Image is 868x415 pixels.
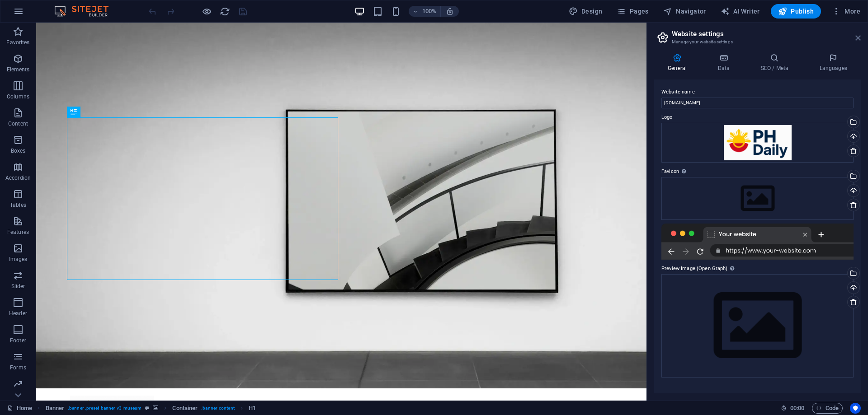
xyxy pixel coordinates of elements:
a: Click to cancel selection. Double-click to open Pages [7,403,32,414]
span: Code [816,403,839,414]
div: Select files from the file manager, stock photos, or upload file(s) [661,274,854,378]
p: Features [7,228,29,236]
span: More [832,7,860,16]
input: Name... [661,98,854,108]
p: Footer [10,337,26,344]
span: Pages [617,7,648,16]
div: ph-dailylogo-gT2bHkOcLoozo018dfcGwA.png [661,123,854,163]
h3: Manage your website settings [672,38,843,46]
p: Forms [10,364,26,371]
p: Boxes [11,147,26,154]
button: Navigator [660,4,710,19]
h4: Data [704,53,747,72]
i: Reload page [220,6,230,17]
span: 00 00 [790,403,804,414]
span: Click to select. Double-click to edit [172,403,198,414]
h4: SEO / Meta [747,53,806,72]
button: Pages [613,4,652,19]
p: Columns [7,93,29,100]
button: Usercentrics [850,403,861,414]
label: Preview Image (Open Graph) [661,263,854,274]
div: Design (Ctrl+Alt+Y) [565,4,606,19]
span: Publish [778,7,814,16]
h6: 100% [422,6,437,17]
img: Editor Logo [52,6,120,17]
button: AI Writer [717,4,764,19]
button: 100% [409,6,441,17]
span: Navigator [663,7,706,16]
nav: breadcrumb [46,403,256,414]
button: Click here to leave preview mode and continue editing [201,6,212,17]
span: Click to select. Double-click to edit [249,403,256,414]
button: More [828,4,864,19]
span: Design [569,7,603,16]
label: Logo [661,112,854,123]
p: Tables [10,201,26,209]
i: This element contains a background [153,406,158,410]
label: Website name [661,87,854,98]
label: Favicon [661,166,854,177]
h4: Languages [806,53,861,72]
span: : [797,405,798,411]
p: Images [9,256,28,263]
span: Click to select. Double-click to edit [46,403,65,414]
p: Accordion [5,174,31,182]
span: AI Writer [721,7,760,16]
h2: Website settings [672,30,861,38]
button: Code [812,403,843,414]
p: Header [9,310,27,317]
p: Slider [11,283,25,290]
span: . banner .preset-banner-v3-museum [68,403,142,414]
p: Favorites [6,39,29,46]
i: On resize automatically adjust zoom level to fit chosen device. [446,7,454,15]
p: Content [8,120,28,127]
h6: Session time [781,403,805,414]
span: . banner-content [201,403,234,414]
div: Select files from the file manager, stock photos, or upload file(s) [661,177,854,219]
button: Design [565,4,606,19]
button: reload [219,6,230,17]
h4: General [654,53,704,72]
p: Elements [7,66,30,73]
button: Publish [771,4,821,19]
i: This element is a customizable preset [145,406,149,410]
